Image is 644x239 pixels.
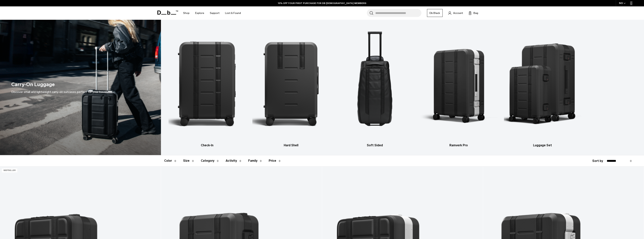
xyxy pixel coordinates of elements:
a: Db Black [427,9,443,17]
a: Db Ramverk Pro [420,25,497,148]
a: Db Check-In [168,25,246,148]
li: 1 / 5 [168,25,246,148]
a: Shop [183,6,190,20]
a: Db Soft Sided [336,25,413,148]
img: Db [504,25,581,141]
a: Account [448,11,463,15]
p: Bestseller [2,168,17,172]
img: Db [168,25,246,141]
li: 5 / 5 [504,25,581,148]
a: Lost & Found [225,6,241,20]
button: Toggle Filter [164,155,177,166]
img: Db [336,25,413,141]
button: Toggle Price [269,155,281,166]
h3: Soft Sided [336,143,413,148]
button: Toggle Filter [183,155,195,166]
button: Toggle Filter [226,155,242,166]
button: Bag [469,11,478,15]
h3: Luggage Set [504,143,581,148]
li: 3 / 5 [336,25,413,148]
h3: Ramverk Pro [420,143,497,148]
span: Account [453,11,463,15]
span: Discover small and lightweight carry-on suitcases perfect for your travels. [11,90,108,94]
a: 10% OFF YOUR FIRST PURCHASE FOR DB [DEMOGRAPHIC_DATA] MEMBERS [278,2,366,5]
a: Db Hard Shell [252,25,330,148]
a: Db Luggage Set [504,25,581,148]
a: Support [210,6,219,20]
li: 4 / 5 [420,25,497,148]
img: Db [252,25,330,141]
h1: Carry-On Luggage [11,81,55,88]
button: Toggle Filter [248,155,263,166]
h3: Check-In [168,143,246,148]
span: Bag [473,11,478,15]
button: Toggle Filter [201,155,220,166]
a: Explore [195,6,204,20]
h3: Hard Shell [252,143,330,148]
nav: Main Navigation [180,6,244,20]
img: Db [420,25,497,141]
li: 2 / 5 [252,25,330,148]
